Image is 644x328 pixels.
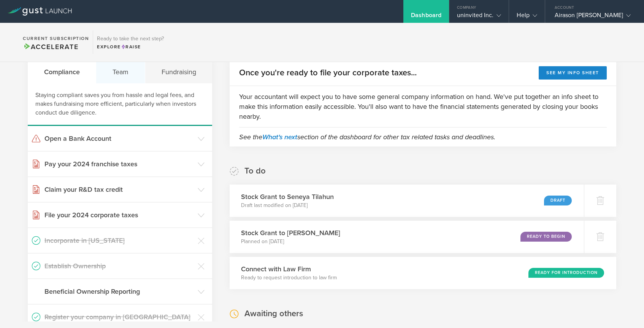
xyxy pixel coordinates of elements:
[145,61,212,83] div: Fundraising
[241,274,337,282] p: Ready to request introduction to law firm
[239,133,495,141] em: See the section of the dashboard for other tax related tasks and deadlines.
[44,134,194,143] h3: Open a Bank Account
[544,196,572,205] div: Draft
[241,202,334,209] p: Draft last modified on [DATE]
[44,312,194,322] h3: Register your company in [GEOGRAPHIC_DATA]
[528,268,604,278] div: Ready for Introduction
[93,30,168,54] div: Ready to take the next step?ExploreRaise
[230,185,584,217] div: Stock Grant to Seneya TilahunDraft last modified on [DATE]Draft
[230,221,584,253] div: Stock Grant to [PERSON_NAME]Planned on [DATE]Ready to Begin
[241,228,340,238] h3: Stock Grant to [PERSON_NAME]
[44,287,194,296] h3: Beneficial Ownership Reporting
[23,43,78,51] span: Accelerate
[44,261,194,271] h3: Establish Ownership
[44,210,194,220] h3: File your 2024 corporate taxes
[28,61,96,83] div: Compliance
[28,83,212,126] div: Staying compliant saves you from hassle and legal fees, and makes fundraising more efficient, par...
[239,92,607,121] p: Your accountant will expect you to have some general company information on hand. We've put toget...
[555,11,631,23] div: Airason [PERSON_NAME]
[239,67,417,78] h2: Once you're ready to file your corporate taxes...
[241,192,334,202] h3: Stock Grant to Seneya Tilahun
[97,36,164,41] h3: Ready to take the next step?
[244,308,303,319] h2: Awaiting others
[23,36,89,41] h2: Current Subscription
[97,43,164,50] div: Explore
[457,11,501,23] div: uninvited Inc.
[517,11,537,23] div: Help
[241,264,337,274] h3: Connect with Law Firm
[520,232,572,242] div: Ready to Begin
[121,44,141,49] span: Raise
[230,257,616,289] div: Connect with Law FirmReady to request introduction to law firmReady for Introduction
[241,238,340,245] p: Planned on [DATE]
[411,11,441,23] div: Dashboard
[262,133,297,141] a: What's next
[44,159,194,169] h3: Pay your 2024 franchise taxes
[44,185,194,194] h3: Claim your R&D tax credit
[244,166,266,177] h2: To do
[539,66,607,80] button: See my info sheet
[96,61,145,83] div: Team
[44,236,194,245] h3: Incorporate in [US_STATE]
